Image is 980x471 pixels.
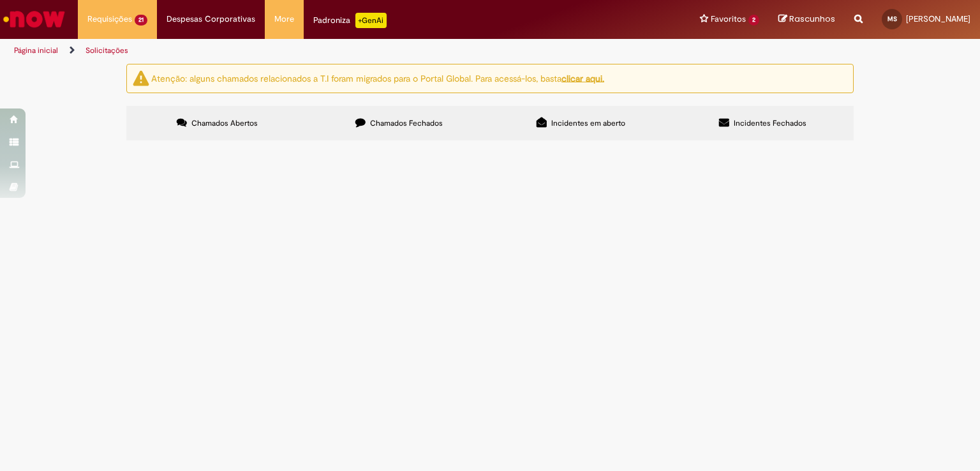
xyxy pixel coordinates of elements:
span: MS [887,15,897,23]
a: Solicitações [85,45,128,56]
span: 21 [135,15,147,26]
ng-bind-html: Atenção: alguns chamados relacionados a T.I foram migrados para o Portal Global. Para acessá-los,... [151,72,604,84]
span: 2 [748,15,759,26]
ul: Trilhas de página [10,39,644,63]
span: Incidentes em aberto [551,118,625,128]
span: Chamados Abertos [191,118,258,128]
div: Padroniza [313,13,387,28]
span: Despesas Corporativas [167,13,255,26]
a: Página inicial [14,45,58,56]
span: Requisições [87,13,132,26]
span: [PERSON_NAME] [906,13,970,24]
a: clicar aqui. [561,72,604,84]
img: ServiceNow [1,6,67,32]
p: +GenAi [355,13,387,28]
span: Rascunhos [789,13,835,25]
span: More [274,13,294,26]
span: Favoritos [711,13,746,26]
span: Chamados Fechados [370,118,443,128]
a: Rascunhos [778,13,835,26]
span: Incidentes Fechados [734,118,806,128]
